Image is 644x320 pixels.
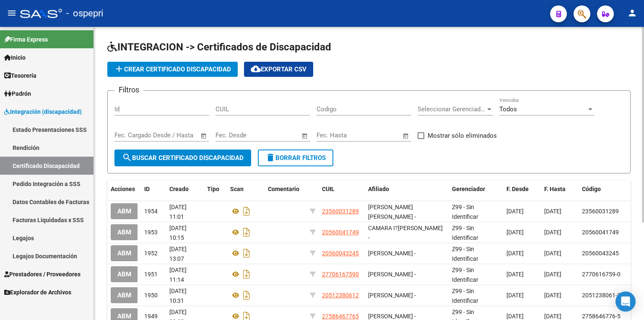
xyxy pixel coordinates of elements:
datatable-header-cell: Creado [166,180,204,198]
span: [DATE] [544,208,561,215]
span: Prestadores / Proveedores [4,270,80,279]
span: [PERSON_NAME] - [368,271,416,278]
span: F. Desde [506,186,529,192]
span: ID [144,186,150,192]
datatable-header-cell: Tipo [204,180,227,198]
span: 1953 [144,229,158,236]
i: Descargar documento [241,268,252,281]
span: [DATE] [506,208,524,215]
span: Gerenciador [452,186,485,192]
i: Descargar documento [241,247,252,260]
span: Padrón [4,89,31,98]
span: ABM [117,229,131,236]
button: Open calendar [199,131,209,141]
span: [DATE] 10:15 [169,225,187,241]
span: Firma Express [4,35,48,44]
span: Todos [499,105,517,113]
span: 2770616759-0 [582,271,621,278]
span: CAMARA I?[PERSON_NAME] - [368,225,443,241]
span: 27706167590 [322,271,359,278]
input: Fecha inicio [216,131,249,139]
input: Fecha inicio [317,131,351,139]
datatable-header-cell: Scan [227,180,265,198]
span: Acciones [111,186,135,192]
span: INTEGRACION -> Certificados de Discapacidad [107,41,331,53]
span: - ospepri [66,4,103,23]
span: [DATE] [506,313,524,320]
span: [PERSON_NAME] - [368,313,416,320]
span: 23560031289 [322,208,359,215]
span: 20560041749 [582,229,619,236]
button: ABM [111,224,138,240]
mat-icon: delete [265,152,275,163]
span: [DATE] 11:01 [169,204,187,220]
button: Buscar Certificado Discapacidad [114,150,251,166]
span: [DATE] [506,271,524,278]
span: [DATE] [506,229,524,236]
span: [DATE] [544,271,561,278]
mat-icon: search [122,152,132,163]
span: Scan [230,186,244,192]
span: Borrar Filtros [265,154,326,162]
span: [DATE] [506,292,524,299]
span: [DATE] [506,250,524,257]
span: [PERSON_NAME] - [368,292,416,299]
span: Z99 - Sin Identificar [452,246,478,262]
input: Fecha inicio [114,131,148,139]
span: [DATE] [544,313,561,320]
span: [PERSON_NAME] [PERSON_NAME] - [368,204,416,220]
span: 23560031289 [582,208,619,215]
span: ABM [117,271,131,278]
h3: Filtros [114,84,143,96]
input: Fecha fin [257,131,298,139]
datatable-header-cell: CUIL [319,180,365,198]
button: Crear Certificado Discapacidad [107,62,238,77]
mat-icon: menu [7,8,17,18]
i: Descargar documento [241,289,252,302]
i: Descargar documento [241,226,252,239]
mat-icon: person [627,8,637,18]
span: [DATE] [544,229,561,236]
input: Fecha fin [156,131,197,139]
span: [DATE] [544,292,561,299]
span: Inicio [4,53,26,62]
button: ABM [111,203,138,219]
span: Tipo [207,186,219,192]
span: [DATE] [544,250,561,257]
span: [DATE] 10:31 [169,288,187,304]
span: 27586467765 [322,313,359,320]
div: Open Intercom Messenger [615,291,636,312]
span: Seleccionar Gerenciador [418,105,486,113]
span: 2758646776-5 [582,313,621,320]
span: Z99 - Sin Identificar [452,267,478,283]
datatable-header-cell: Comentario [265,180,306,198]
mat-icon: cloud_download [251,64,261,74]
span: Z99 - Sin Identificar [452,288,478,304]
span: 1949 [144,313,158,320]
button: Open calendar [401,131,411,141]
span: ABM [117,208,131,215]
span: Z99 - Sin Identificar [452,225,478,241]
datatable-header-cell: F. Hasta [541,180,579,198]
span: Explorador de Archivos [4,288,71,297]
span: 1951 [144,271,158,278]
span: 20560043245 [582,250,619,257]
button: Exportar CSV [244,62,313,77]
span: CUIL [322,186,335,192]
span: 1952 [144,250,158,257]
span: [PERSON_NAME] - [368,250,416,257]
datatable-header-cell: Acciones [107,180,141,198]
button: ABM [111,266,138,282]
button: Borrar Filtros [258,150,333,166]
span: 20560041749 [322,229,359,236]
i: Descargar documento [241,205,252,218]
datatable-header-cell: ID [141,180,166,198]
span: Crear Certificado Discapacidad [114,66,231,73]
span: 20560043245 [322,250,359,257]
span: 1950 [144,292,158,299]
span: Creado [169,186,189,192]
button: ABM [111,245,138,261]
span: 1954 [144,208,158,215]
span: Comentario [268,186,299,192]
span: ABM [117,292,131,299]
